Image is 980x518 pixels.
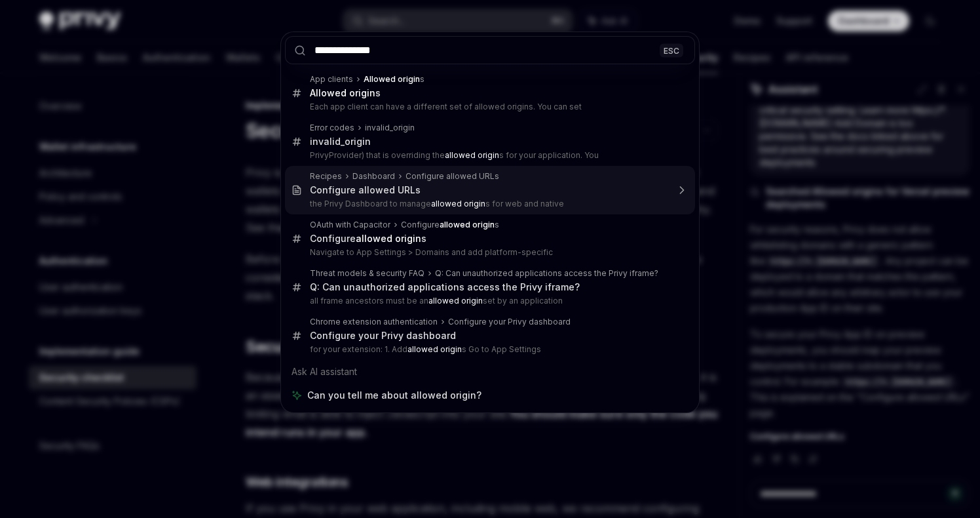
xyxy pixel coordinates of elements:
div: Threat models & security FAQ [310,268,424,279]
div: s [310,87,381,99]
div: OAuth with Capacitor [310,220,390,230]
div: Configure your Privy dashboard [448,317,571,327]
p: all frame ancestors must be an set by an application [310,296,668,306]
div: Configure your Privy dashboard [310,330,456,342]
b: Allowed origin [364,74,420,84]
p: Each app client can have a different set of allowed origins. You can set [310,102,668,112]
div: Configure allowed URLs [310,184,421,196]
b: Allowed origin [310,87,375,98]
div: Chrome extension authentication [310,317,438,327]
div: Dashboard [352,171,395,182]
div: Recipes [310,171,342,182]
b: allowed origin [445,150,499,160]
b: allowed origin [431,199,485,209]
div: ESC [660,43,683,57]
div: invalid_origin [365,123,415,133]
p: PrivyProvider) that is overriding the s for your application. You [310,150,668,161]
p: for your extension: 1. Add s Go to App Settings [310,344,668,355]
div: invalid_origin [310,136,371,148]
div: Configure s [310,233,426,245]
div: Configure allowed URLs [405,171,499,182]
b: allowed origin [356,233,421,244]
div: Configure s [401,220,499,230]
p: the Privy Dashboard to manage s for web and native [310,199,668,209]
div: Q: Can unauthorized applications access the Privy iframe? [435,268,658,279]
div: s [364,74,424,85]
div: Q: Can unauthorized applications access the Privy iframe? [310,281,580,293]
div: Error codes [310,123,354,133]
div: App clients [310,74,353,85]
b: allowed origin [428,296,483,306]
div: Ask AI assistant [285,360,695,384]
p: Navigate to App Settings > Domains and add platform-specific [310,247,668,258]
b: allowed origin [407,344,462,354]
b: allowed origin [440,220,495,229]
span: Can you tell me about allowed origin? [307,389,481,402]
